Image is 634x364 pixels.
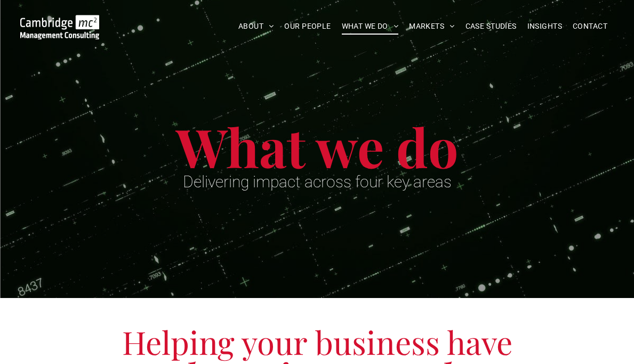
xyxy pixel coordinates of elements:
[460,18,522,35] a: CASE STUDIES
[336,18,404,35] a: WHAT WE DO
[176,111,459,181] span: What we do
[233,18,279,35] a: ABOUT
[404,18,460,35] a: MARKETS
[279,18,336,35] a: OUR PEOPLE
[522,18,567,35] a: INSIGHTS
[20,16,99,28] a: Your Business Transformed | Cambridge Management Consulting
[183,172,452,191] span: Delivering impact across four key areas
[567,18,613,35] a: CONTACT
[20,15,99,39] img: Go to Homepage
